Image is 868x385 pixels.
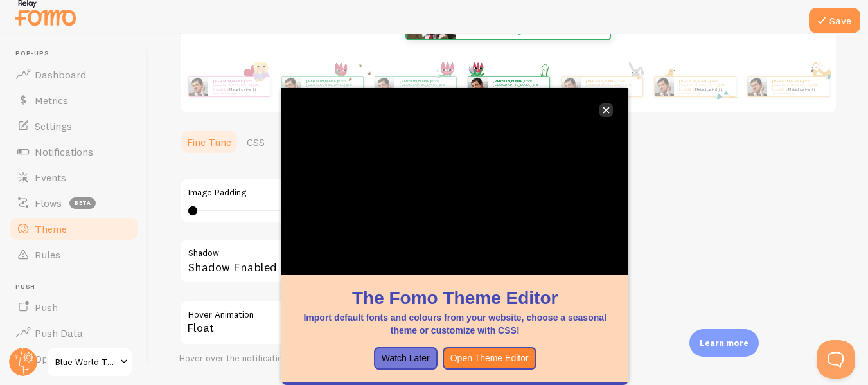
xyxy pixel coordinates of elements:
[8,320,140,346] a: Push Data
[8,190,140,216] a: Flows beta
[8,242,140,267] a: Rules
[188,187,556,199] label: Image Padding
[213,78,265,94] p: from [GEOGRAPHIC_DATA] just bought a
[679,92,729,94] small: about 4 minutes ago
[55,354,116,370] span: Blue World Treasures
[468,77,487,96] img: Fomo
[297,311,613,337] p: Import default fonts and colours from your website, choose a seasonal theme or customize with CSS!
[8,294,140,320] a: Push
[35,171,66,184] span: Events
[561,77,580,96] img: Fomo
[654,77,673,96] img: Fomo
[188,77,208,96] img: Fomo
[772,78,824,94] p: from [GEOGRAPHIC_DATA] just bought a
[306,78,358,94] p: from [GEOGRAPHIC_DATA] just bought a
[229,87,256,92] a: Metallica t-shirt
[374,347,438,370] button: Watch Later
[508,87,536,92] a: Metallica t-shirt
[817,340,855,379] iframe: Help Scout Beacon - Open
[493,78,524,84] strong: [PERSON_NAME]
[35,301,58,314] span: Push
[179,238,565,285] div: Shadow Enabled
[695,87,722,92] a: Metallica t-shirt
[297,285,613,310] h1: The Fomo Theme Editor
[213,92,263,94] small: about 4 minutes ago
[493,78,544,94] p: from [GEOGRAPHIC_DATA] just bought a
[747,77,766,96] img: Fomo
[46,346,133,377] a: Blue World Treasures
[689,329,759,357] div: Learn more
[8,165,140,190] a: Events
[679,78,710,84] strong: [PERSON_NAME]
[35,68,86,81] span: Dashboard
[788,87,815,92] a: Metallica t-shirt
[586,78,617,84] strong: [PERSON_NAME]
[375,77,394,96] img: Fomo
[15,49,140,58] span: Pop-ups
[8,346,140,372] a: Opt-In
[69,197,96,209] span: beta
[8,113,140,139] a: Settings
[8,139,140,165] a: Notifications
[179,300,565,345] div: Float
[700,337,748,349] p: Learn more
[35,327,83,339] span: Push Data
[213,78,244,84] strong: [PERSON_NAME]
[400,78,430,84] strong: [PERSON_NAME]
[443,347,536,370] button: Open Theme Editor
[179,353,565,364] div: Hover over the notification for preview
[35,120,72,132] span: Settings
[35,248,60,261] span: Rules
[35,222,67,235] span: Theme
[35,145,93,158] span: Notifications
[586,92,636,94] small: about 4 minutes ago
[8,62,140,87] a: Dashboard
[306,78,337,84] strong: [PERSON_NAME]
[8,87,140,113] a: Metrics
[599,103,613,117] button: close,
[322,87,350,92] a: Metallica t-shirt
[35,197,62,210] span: Flows
[679,78,731,94] p: from [GEOGRAPHIC_DATA] just bought a
[15,283,140,291] span: Push
[601,87,629,92] a: Metallica t-shirt
[400,78,451,94] p: from [GEOGRAPHIC_DATA] just bought a
[586,78,637,94] p: from [GEOGRAPHIC_DATA] just bought a
[772,78,803,84] strong: [PERSON_NAME]
[179,129,239,155] a: Fine Tune
[8,216,140,242] a: Theme
[239,129,272,155] a: CSS
[772,92,822,94] small: about 4 minutes ago
[415,87,443,92] a: Metallica t-shirt
[35,94,68,107] span: Metrics
[281,77,301,96] img: Fomo
[281,88,628,385] div: The Fomo Theme EditorImport default fonts and colours from your website, choose a seasonal theme ...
